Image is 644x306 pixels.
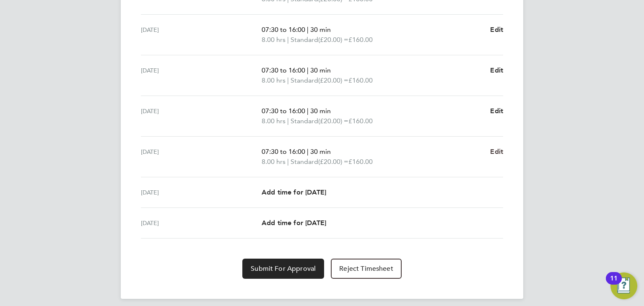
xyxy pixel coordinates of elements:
div: [DATE] [141,187,262,197]
span: | [307,66,309,74]
span: Add time for [DATE] [262,219,326,227]
div: [DATE] [141,218,262,228]
span: Reject Timesheet [339,265,393,273]
span: Edit [490,26,503,34]
span: 30 min [310,26,331,34]
span: 07:30 to 16:00 [262,66,305,74]
span: £160.00 [348,36,373,44]
a: Edit [490,25,503,35]
div: [DATE] [141,106,262,126]
span: (£20.00) = [318,158,348,166]
span: 8.00 hrs [262,76,286,84]
span: 30 min [310,66,331,74]
span: (£20.00) = [318,36,348,44]
span: Standard [291,116,318,126]
span: £160.00 [348,117,373,125]
a: Edit [490,147,503,157]
span: Standard [291,75,318,86]
span: | [307,148,309,156]
span: 30 min [310,107,331,115]
button: Reject Timesheet [331,259,402,279]
span: 07:30 to 16:00 [262,26,305,34]
span: Add time for [DATE] [262,188,326,196]
span: £160.00 [348,158,373,166]
span: | [287,158,289,166]
div: [DATE] [141,147,262,167]
span: | [287,76,289,84]
span: 30 min [310,148,331,156]
span: | [307,107,309,115]
span: Edit [490,66,503,74]
span: 07:30 to 16:00 [262,148,305,156]
a: Edit [490,65,503,75]
span: 8.00 hrs [262,158,286,166]
span: 07:30 to 16:00 [262,107,305,115]
span: | [287,36,289,44]
button: Submit For Approval [242,259,324,279]
span: (£20.00) = [318,76,348,84]
span: Standard [291,35,318,45]
span: 8.00 hrs [262,117,286,125]
span: 8.00 hrs [262,36,286,44]
div: 11 [610,278,618,289]
a: Add time for [DATE] [262,218,326,228]
button: Open Resource Center, 11 new notifications [610,272,637,299]
a: Edit [490,106,503,116]
div: [DATE] [141,65,262,86]
span: £160.00 [348,76,373,84]
span: (£20.00) = [318,117,348,125]
a: Add time for [DATE] [262,187,326,197]
div: [DATE] [141,25,262,45]
span: Standard [291,157,318,167]
span: Edit [490,148,503,156]
span: | [307,26,309,34]
span: Edit [490,107,503,115]
span: Submit For Approval [251,265,316,273]
span: | [287,117,289,125]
